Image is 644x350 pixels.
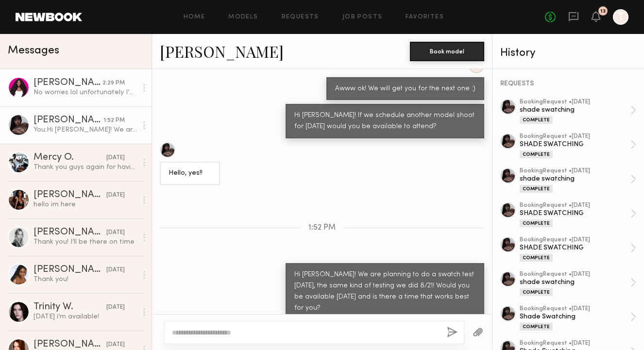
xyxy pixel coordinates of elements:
[520,323,553,331] div: Complete
[520,306,636,331] a: bookingRequest •[DATE]Shade SwatchingComplete
[34,78,102,88] div: [PERSON_NAME]
[34,163,137,172] div: Thank you guys again for having me. 😊🙏🏿
[34,265,106,275] div: [PERSON_NAME]
[103,116,125,125] div: 1:52 PM
[520,116,553,124] div: Complete
[520,254,553,262] div: Complete
[520,140,630,149] div: SHADE SWATCHING
[8,45,59,56] span: Messages
[410,47,484,55] a: Book model
[308,224,336,232] span: 1:52 PM
[520,278,630,287] div: shade swatching
[520,219,553,227] div: Complete
[500,81,636,87] div: REQUESTS
[34,88,137,97] div: No worries lol unfortunately I’m not available [DATE] 😭
[520,105,630,115] div: shade swatching
[613,9,628,25] a: T
[520,174,630,183] div: shade swatching
[520,150,553,158] div: Complete
[34,302,106,312] div: Trinity W.
[520,271,630,278] div: booking Request • [DATE]
[410,42,484,61] button: Book model
[520,133,636,158] a: bookingRequest •[DATE]SHADE SWATCHINGComplete
[520,185,553,193] div: Complete
[106,228,125,237] div: [DATE]
[106,191,125,200] div: [DATE]
[520,271,636,296] a: bookingRequest •[DATE]shade swatchingComplete
[34,228,106,237] div: [PERSON_NAME]
[294,269,475,314] div: Hi [PERSON_NAME]! We are planning to do a swatch test [DATE], the same kind of testing we did 8/2...
[282,14,319,20] a: Requests
[335,83,475,95] div: Awww ok! We will get you for the next one :)
[520,168,636,193] a: bookingRequest •[DATE]shade swatchingComplete
[520,133,630,140] div: booking Request • [DATE]
[106,340,125,350] div: [DATE]
[34,153,106,163] div: Mercy O.
[34,340,106,350] div: [PERSON_NAME]
[520,288,553,296] div: Complete
[520,340,630,347] div: booking Request • [DATE]
[520,237,636,262] a: bookingRequest •[DATE]SHADE SWATCHINGComplete
[342,14,383,20] a: Job Posts
[520,99,636,124] a: bookingRequest •[DATE]shade swatchingComplete
[520,312,630,321] div: Shade Swatching
[294,110,475,133] div: Hi [PERSON_NAME]! If we schedule another model shoot for [DATE] would you be available to attend?
[102,79,125,88] div: 2:29 PM
[34,275,137,284] div: Thank you!
[520,202,630,209] div: booking Request • [DATE]
[34,312,137,321] div: [DATE] i’m available!
[520,237,630,243] div: booking Request • [DATE]
[520,99,630,105] div: booking Request • [DATE]
[34,190,106,200] div: [PERSON_NAME]
[520,168,630,174] div: booking Request • [DATE]
[106,303,125,312] div: [DATE]
[169,168,211,179] div: Hello, yes!!
[520,243,630,252] div: SHADE SWATCHING
[184,14,205,20] a: Home
[34,116,103,125] div: [PERSON_NAME]
[34,125,137,134] div: You: Hi [PERSON_NAME]! We are planning to do a swatch test [DATE], the same kind of testing we di...
[600,9,606,14] div: 13
[106,153,125,163] div: [DATE]
[500,48,636,59] div: History
[34,237,137,247] div: Thank you! I’ll be there on time
[520,202,636,227] a: bookingRequest •[DATE]SHADE SWATCHINGComplete
[406,14,444,20] a: Favorites
[520,306,630,312] div: booking Request • [DATE]
[34,200,137,209] div: hello im here
[228,14,258,20] a: Models
[520,209,630,218] div: SHADE SWATCHING
[160,41,284,62] a: [PERSON_NAME]
[106,266,125,275] div: [DATE]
